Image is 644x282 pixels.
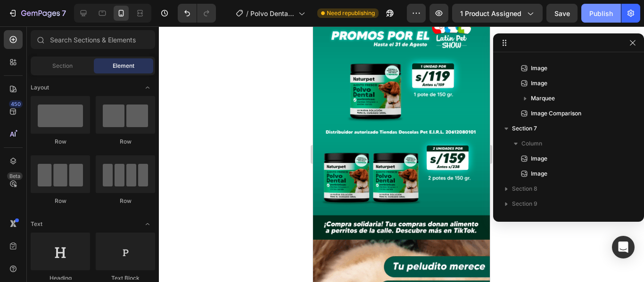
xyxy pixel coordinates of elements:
[531,79,547,88] span: Image
[246,8,248,18] span: /
[31,220,42,228] span: Text
[452,4,543,23] button: 1 product assigned
[313,26,490,282] iframe: Design area
[96,197,155,205] div: Row
[113,62,134,70] span: Element
[554,9,570,17] span: Save
[460,8,521,18] span: 1 product assigned
[612,236,635,258] div: Open Intercom Messenger
[581,4,621,23] button: Publish
[512,124,537,133] span: Section 7
[531,154,547,163] span: Image
[96,137,155,146] div: Row
[512,199,537,209] span: Section 9
[31,30,155,49] input: Search Sections & Elements
[9,100,23,108] div: 450
[7,172,23,180] div: Beta
[4,4,70,23] button: 7
[140,80,155,95] span: Toggle open
[589,8,613,18] div: Publish
[31,83,49,92] span: Layout
[52,62,73,70] span: Section
[62,8,66,19] p: 7
[521,139,542,148] span: Column
[327,9,375,17] span: Need republishing
[140,217,155,232] span: Toggle open
[531,94,555,103] span: Marquee
[178,4,216,23] div: Undo/Redo
[512,184,537,193] span: Section 8
[546,4,578,23] button: Save
[250,8,295,18] span: Polvo Dental Naturpet
[531,169,547,178] span: Image
[531,109,581,118] span: Image Comparison
[31,197,90,205] div: Row
[531,64,547,73] span: Image
[31,137,90,146] div: Row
